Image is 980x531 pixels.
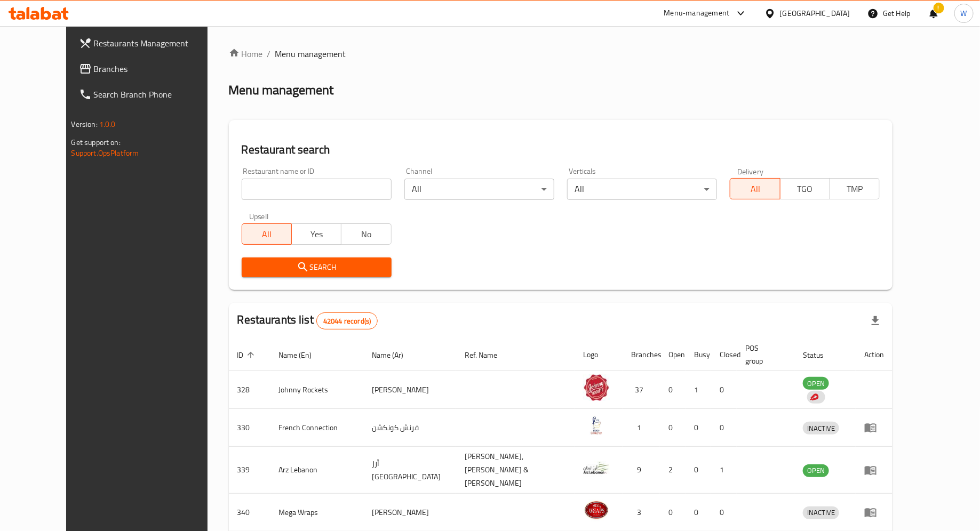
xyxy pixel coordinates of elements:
span: Branches [94,62,221,75]
img: Mega Wraps [583,497,610,524]
a: Branches [70,56,230,82]
td: فرنش كونكشن [363,409,456,447]
div: All [567,179,717,200]
div: INACTIVE [803,506,839,519]
td: 1 [711,447,737,494]
span: Restaurants Management [94,37,221,50]
span: 1.0.0 [99,117,116,131]
div: OPEN [803,377,829,390]
th: Busy [686,339,711,371]
a: Search Branch Phone [70,82,230,107]
nav: breadcrumb [229,47,893,60]
th: Logo [575,339,623,371]
td: 328 [229,371,270,409]
td: 0 [711,409,737,447]
div: INACTIVE [803,422,839,435]
td: French Connection [270,409,364,447]
td: 0 [686,447,711,494]
th: Closed [711,339,737,371]
td: 1 [623,409,660,447]
span: Search [250,261,383,274]
span: Get support on: [71,135,121,149]
td: 339 [229,447,270,494]
span: OPEN [803,377,829,390]
div: Menu [864,506,884,519]
img: Johnny Rockets [583,374,610,401]
span: 42044 record(s) [317,316,377,326]
td: 0 [686,409,711,447]
button: TGO [780,178,830,199]
th: Branches [623,339,660,371]
button: No [341,223,391,245]
a: Home [229,47,263,60]
img: delivery hero logo [809,392,819,402]
span: Version: [71,117,98,131]
button: All [242,223,292,245]
img: French Connection [583,412,610,439]
div: Menu [864,464,884,477]
span: INACTIVE [803,422,839,435]
li: / [267,47,271,60]
div: [GEOGRAPHIC_DATA] [780,7,850,19]
label: Upsell [249,213,269,220]
span: Status [803,349,838,361]
td: 0 [711,371,737,409]
span: W [961,7,967,19]
th: Open [660,339,686,371]
span: Name (Ar) [372,349,417,361]
span: POS group [745,342,782,367]
button: Yes [291,223,341,245]
span: Yes [296,227,337,242]
span: All [246,227,288,242]
span: TMP [834,181,875,197]
span: No [346,227,387,242]
div: Indicates that the vendor menu management has been moved to DH Catalog service [807,391,825,404]
div: All [404,179,554,200]
img: Arz Lebanon [583,455,610,481]
span: OPEN [803,464,829,477]
td: 330 [229,409,270,447]
td: 9 [623,447,660,494]
td: 1 [686,371,711,409]
td: Arz Lebanon [270,447,364,494]
div: Menu [864,421,884,434]
div: Total records count [316,312,378,329]
span: Search Branch Phone [94,88,221,101]
h2: Restaurants list [237,312,378,329]
td: [PERSON_NAME] [363,371,456,409]
h2: Menu management [229,82,334,99]
th: Action [856,339,893,371]
span: TGO [785,181,826,197]
h2: Restaurant search [242,142,880,158]
td: 37 [623,371,660,409]
span: Ref. Name [465,349,511,361]
span: Name (En) [279,349,326,361]
td: [PERSON_NAME],[PERSON_NAME] & [PERSON_NAME] [456,447,575,494]
a: Restaurants Management [70,30,230,56]
td: Johnny Rockets [270,371,364,409]
button: All [730,178,780,199]
div: Menu-management [664,7,730,20]
td: 0 [660,409,686,447]
span: All [735,181,776,197]
span: INACTIVE [803,506,839,519]
td: أرز [GEOGRAPHIC_DATA] [363,447,456,494]
label: Delivery [737,167,764,175]
button: Search [242,258,392,277]
span: Menu management [275,47,346,60]
td: 2 [660,447,686,494]
button: TMP [830,178,880,199]
span: ID [237,349,258,361]
a: Support.OpsPlatform [71,146,139,160]
td: 0 [660,371,686,409]
input: Search for restaurant name or ID.. [242,179,392,200]
div: Export file [863,308,888,334]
